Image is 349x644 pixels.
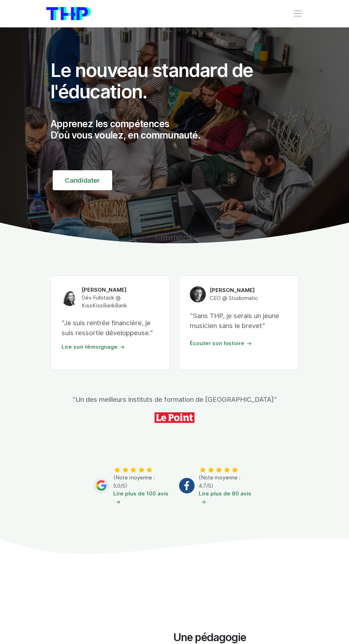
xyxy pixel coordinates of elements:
[190,340,252,347] a: Écouter son histoire
[51,118,298,141] p: Apprenez les compétences D'où vous voulez, en communauté.
[53,170,113,190] a: Candidater
[190,286,206,302] img: Anthony
[179,478,195,494] img: Facebook
[62,290,78,306] img: Claire
[210,287,258,294] h6: [PERSON_NAME]
[113,474,155,489] span: (Note moyenne : 5.0/5)
[93,478,109,494] img: Google
[82,286,159,294] h6: [PERSON_NAME]
[293,9,303,19] button: Toggle navigation
[62,344,125,350] a: Lire son témoignage
[113,490,168,505] a: Lire plus de 100 avis
[210,295,258,301] span: CEO @ Studiomatic
[190,311,287,331] p: "Sans THP, je serais un jeune musicien sans le brevet"
[51,394,298,404] p: "Un des meilleurs instituts de formation de [GEOGRAPHIC_DATA]"
[199,474,240,489] span: (Note moyenne : 4.7/5)
[46,7,91,20] img: logo
[62,318,159,338] p: "Je suis rentrée financière, je suis ressortie développeuse."
[82,295,127,309] span: Dév Fullstack @ KissKissBankBank
[199,490,251,505] a: Lire plus de 80 avis
[155,410,195,426] img: icon
[51,59,298,102] h1: Le nouveau standard de l'éducation.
